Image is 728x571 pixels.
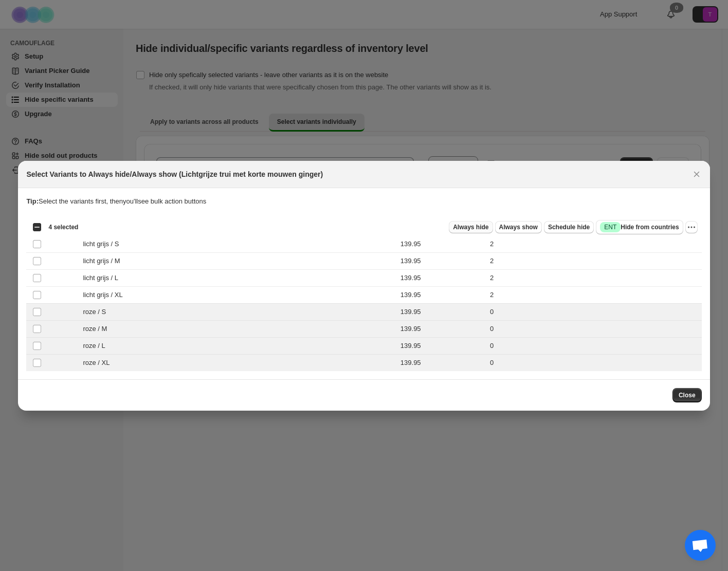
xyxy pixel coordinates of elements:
td: 139.95 [397,354,487,371]
button: Schedule hide [544,221,594,233]
span: roze / S [83,307,112,317]
button: Close [672,388,702,402]
p: Select the variants first, then you'll see bulk action buttons [26,196,701,207]
td: 139.95 [397,303,487,320]
td: 2 [487,235,702,252]
span: roze / M [83,324,113,334]
span: ENT [604,223,616,231]
span: Hide from countries [600,222,679,232]
span: Schedule hide [548,223,590,231]
h2: Select Variants to Always hide/Always show (Lichtgrijze trui met korte mouwen ginger) [26,169,323,179]
button: More actions [685,221,698,233]
td: 0 [487,320,702,337]
strong: Tip: [26,197,39,205]
td: 139.95 [397,252,487,269]
td: 2 [487,286,702,303]
button: Always show [495,221,542,233]
td: 139.95 [397,320,487,337]
span: 4 selected [48,223,78,231]
span: Close [679,391,696,399]
td: 139.95 [397,337,487,354]
td: 139.95 [397,286,487,303]
button: Close [689,167,704,181]
td: 0 [487,354,702,371]
button: SuccessENTHide from countries [596,220,683,234]
span: roze / L [83,341,111,351]
button: Always hide [449,221,493,233]
span: Always hide [453,223,488,231]
span: roze / XL [83,358,115,368]
td: 2 [487,269,702,286]
td: 0 [487,303,702,320]
span: licht grijs / M [83,256,125,266]
td: 0 [487,337,702,354]
span: licht grijs / S [83,239,124,249]
a: Open de chat [685,530,716,561]
span: Always show [499,223,538,231]
span: licht grijs / L [83,273,123,283]
td: 2 [487,252,702,269]
td: 139.95 [397,269,487,286]
span: licht grijs / XL [83,290,128,300]
td: 139.95 [397,235,487,252]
